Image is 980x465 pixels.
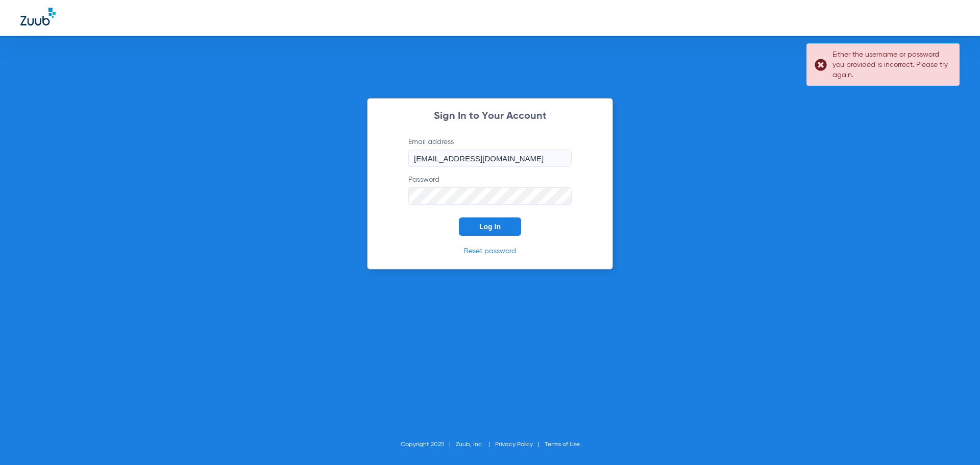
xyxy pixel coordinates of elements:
h2: Sign In to Your Account [393,111,587,121]
input: Password [408,187,572,205]
a: Privacy Policy [495,442,533,448]
label: Password [408,175,572,205]
a: Terms of Use [545,442,580,448]
button: Log In [459,217,521,236]
input: Email address [408,150,572,167]
label: Email address [408,137,572,167]
img: Zuub Logo [20,8,56,26]
li: Copyright 2025 [401,439,456,450]
span: Log In [479,223,501,231]
a: Reset password [464,248,516,255]
li: Zuub, Inc. [456,439,495,450]
div: Either the username or password you provided is incorrect. Please try again. [832,50,950,80]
